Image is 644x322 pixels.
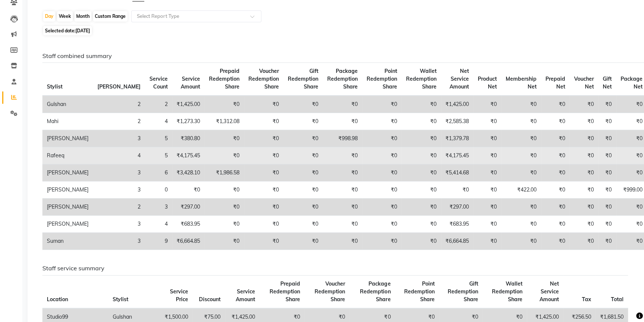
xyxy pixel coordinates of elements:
td: 3 [145,199,172,216]
td: ₹0 [570,181,598,199]
td: ₹0 [541,147,570,164]
td: ₹0 [501,113,541,130]
td: 6 [145,164,172,181]
span: Point Redemption Share [404,280,435,303]
td: ₹0 [283,216,323,233]
td: ₹0 [570,96,598,113]
td: ₹0 [541,96,570,113]
td: Gulshan [42,96,93,113]
td: ₹0 [473,96,501,113]
td: ₹0 [283,130,323,147]
td: ₹0 [501,96,541,113]
td: 3 [93,216,145,233]
td: ₹0 [402,130,441,147]
td: ₹0 [323,147,362,164]
td: ₹0 [473,113,501,130]
span: Package Net [621,75,643,90]
span: Tax [582,296,591,303]
td: ₹0 [598,164,616,181]
td: 3 [93,164,145,181]
span: Selected date: [43,26,92,35]
td: ₹0 [541,113,570,130]
td: ₹1,379.78 [441,130,473,147]
td: ₹0 [244,233,283,250]
td: ₹1,312.08 [205,113,244,130]
span: Net Service Amount [540,280,559,303]
td: ₹0 [473,181,501,199]
span: Package Redemption Share [360,280,390,303]
td: 9 [145,233,172,250]
td: ₹0 [244,181,283,199]
td: ₹5,414.68 [441,164,473,181]
td: Rafeeq [42,147,93,164]
td: ₹0 [570,147,598,164]
td: ₹0 [323,113,362,130]
td: ₹380.80 [172,130,205,147]
td: ₹0 [473,130,501,147]
td: ₹0 [598,233,616,250]
span: Location [47,296,68,303]
td: ₹0 [205,233,244,250]
td: ₹1,425.00 [441,96,473,113]
span: Service Amount [181,75,200,90]
td: ₹0 [323,199,362,216]
td: ₹0 [402,233,441,250]
td: ₹1,273.30 [172,113,205,130]
td: ₹0 [283,147,323,164]
td: ₹0 [362,181,402,199]
td: ₹0 [244,96,283,113]
td: ₹0 [283,181,323,199]
td: ₹0 [541,216,570,233]
td: ₹0 [323,216,362,233]
span: Point Redemption Share [367,68,397,90]
span: Gift Net [603,75,612,90]
td: ₹0 [541,233,570,250]
td: ₹0 [323,233,362,250]
div: Month [74,11,91,22]
td: ₹0 [362,164,402,181]
td: [PERSON_NAME] [42,130,93,147]
span: Service Price [170,288,188,303]
td: ₹0 [570,130,598,147]
td: ₹0 [402,113,441,130]
td: ₹0 [244,147,283,164]
td: 3 [93,130,145,147]
td: ₹0 [473,233,501,250]
td: Suman [42,233,93,250]
td: ₹0 [473,147,501,164]
td: ₹6,664.85 [441,233,473,250]
td: 2 [145,96,172,113]
td: ₹422.00 [501,181,541,199]
td: ₹0 [541,181,570,199]
td: ₹0 [283,164,323,181]
td: ₹6,664.85 [172,233,205,250]
span: Gift Redemption Share [288,68,318,90]
td: 2 [93,113,145,130]
td: ₹1,425.00 [172,96,205,113]
span: Service Count [149,75,168,90]
td: ₹0 [402,199,441,216]
span: Package Redemption Share [327,68,358,90]
td: ₹683.95 [172,216,205,233]
span: [PERSON_NAME] [97,83,141,90]
span: Discount [199,296,220,303]
td: ₹4,175.45 [441,147,473,164]
td: ₹0 [570,199,598,216]
td: 5 [145,147,172,164]
span: Membership Net [506,75,537,90]
span: Stylist [47,83,62,90]
td: ₹0 [283,113,323,130]
td: ₹0 [244,164,283,181]
td: ₹0 [323,164,362,181]
td: ₹0 [541,164,570,181]
td: ₹0 [598,113,616,130]
td: 0 [145,181,172,199]
td: ₹0 [598,130,616,147]
td: ₹4,175.45 [172,147,205,164]
span: Prepaid Redemption Share [209,68,239,90]
td: ₹0 [205,181,244,199]
td: ₹0 [402,147,441,164]
td: [PERSON_NAME] [42,199,93,216]
td: ₹0 [362,233,402,250]
td: ₹0 [598,96,616,113]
